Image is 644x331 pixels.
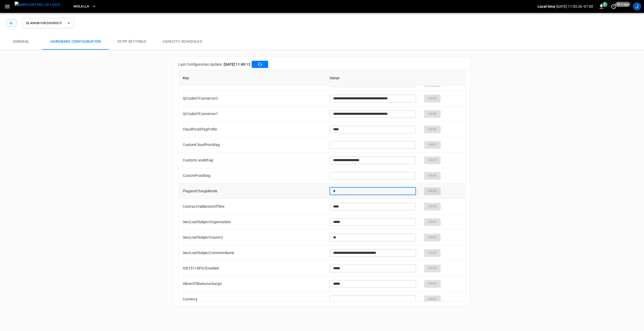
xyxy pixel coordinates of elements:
[179,184,326,199] td: PlugandChargeMode
[71,2,98,12] button: Molalla
[179,199,326,214] td: ContractValidationOffline
[15,2,60,8] img: ampcontrol.io logo
[556,4,593,9] p: [DATE] 11:53:26 -07:00
[179,261,326,276] td: ISO15118PnCEnabled
[538,4,555,9] p: Local time
[179,245,326,261] td: SeccLeafSubjectCommonName
[178,62,223,67] p: Last Configuration Update:
[179,91,326,106] td: QrCodeOfConnector2
[42,33,109,50] button: Hardware configuration
[26,20,64,26] span: DL4040B1GR2V000013
[615,2,630,7] span: 30 s ago
[74,4,89,10] span: Molalla
[610,2,618,11] button: set refresh interval
[179,230,326,245] td: SeccLeafSubjectCountry
[633,2,641,11] div: profile-icon
[325,70,420,86] th: Value
[179,214,326,230] td: SeccLeafSubjectOrganization
[179,106,326,122] td: QrCodeOfConnector1
[179,153,326,168] td: CustomLocalIdtag
[179,137,326,153] td: CustomCloudPosIdtag
[23,18,74,28] button: DL4040B1GR2V000013
[179,70,326,86] th: Key
[179,276,326,292] td: AllowOfflineAutocharge
[224,62,250,67] b: [DATE] 11:49:12
[109,33,154,50] button: OCPP settings
[179,168,326,184] td: CustomPosIdtag
[602,2,607,7] span: 2
[179,122,326,137] td: CloudPosIdTagPrefix
[154,33,210,50] button: Capacity Schedules
[179,292,326,307] td: Currency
